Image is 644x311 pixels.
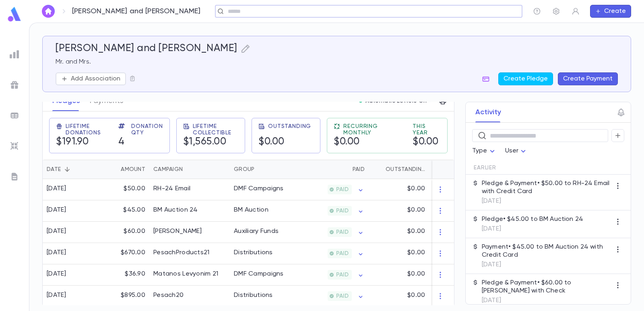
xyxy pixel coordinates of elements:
[369,160,429,179] div: Outstanding
[97,200,149,222] div: $45.00
[234,160,254,179] div: Group
[66,123,109,136] span: Lifetime Donations
[131,123,163,136] span: Donation Qty
[498,72,553,85] button: Create Pledge
[334,136,360,148] h5: $0.00
[47,270,66,278] div: [DATE]
[153,160,183,179] div: Campaign
[234,270,284,278] div: DMF Campaigns
[10,111,19,120] img: batches_grey.339ca447c9d9533ef1741baa751efc33.svg
[234,249,273,257] div: Distributions
[407,206,425,214] p: $0.00
[47,227,66,235] div: [DATE]
[43,8,53,14] img: home_white.a664292cf8c1dea59945f0da9f25487c.svg
[97,264,149,286] div: $36.90
[153,291,184,299] div: Pesach20
[333,229,352,235] span: PAID
[333,208,352,214] span: PAID
[153,270,218,278] div: Matanos Levyonim 21
[429,286,477,307] div: 1
[97,179,149,200] div: $50.00
[56,43,237,55] h5: [PERSON_NAME] and [PERSON_NAME]
[472,148,487,154] span: Type
[407,291,425,299] p: $0.00
[71,75,120,83] p: Add Association
[482,225,583,233] p: [DATE]
[353,160,365,179] div: Paid
[61,163,74,176] button: Sort
[429,160,477,179] div: Installments
[429,200,477,222] div: 1
[472,143,497,159] div: Type
[590,5,631,18] button: Create
[258,136,285,148] h5: $0.00
[429,264,477,286] div: 1
[47,249,66,257] div: [DATE]
[118,136,125,148] h5: 4
[10,80,19,90] img: campaigns_grey.99e729a5f7ee94e3726e6486bddda8f1.svg
[234,227,279,235] div: Auxiliary Funds
[97,286,149,307] div: $895.00
[482,261,611,269] p: [DATE]
[193,123,238,136] span: Lifetime Collectible
[6,6,23,22] img: logo
[333,186,352,193] span: PAID
[482,197,611,205] p: [DATE]
[505,143,528,159] div: User
[386,160,425,179] div: Outstanding
[482,215,583,223] p: Pledge • $45.00 to BM Auction 24
[429,222,477,243] div: 1
[482,243,611,259] p: Payment • $45.00 to BM Auction 24 with Credit Card
[429,243,477,264] div: 1
[482,297,611,305] p: [DATE]
[234,206,268,214] div: BM Auction
[429,179,477,200] div: 1
[56,136,89,148] h5: $191.90
[153,185,190,193] div: RH-24 Email
[343,123,403,136] span: Recurring Monthly
[97,160,149,179] div: Amount
[153,249,209,257] div: PesachProducts21
[108,163,121,176] button: Sort
[475,102,501,122] button: Activity
[72,7,201,16] p: [PERSON_NAME] and [PERSON_NAME]
[56,58,618,66] p: Mr. and Mrs.
[56,72,126,85] button: Add Association
[149,160,230,179] div: Campaign
[558,72,618,85] button: Create Payment
[333,293,352,299] span: PAID
[121,160,145,179] div: Amount
[407,185,425,193] p: $0.00
[10,172,19,181] img: letters_grey.7941b92b52307dd3b8a917253454ce1c.svg
[474,165,496,171] span: Earlier
[254,163,267,176] button: Sort
[183,136,227,148] h5: $1,565.00
[290,160,369,179] div: Paid
[153,227,202,235] div: Finestone Gemach
[10,141,19,151] img: imports_grey.530a8a0e642e233f2baf0ef88e8c9fcb.svg
[413,136,439,148] h5: $0.00
[333,272,352,278] span: PAID
[234,185,284,193] div: DMF Campaigns
[333,250,352,257] span: PAID
[47,160,61,179] div: Date
[47,291,66,299] div: [DATE]
[482,179,611,196] p: Pledge & Payment • $50.00 to RH-24 Email with Credit Card
[340,163,353,176] button: Sort
[97,243,149,264] div: $670.00
[10,49,19,59] img: reports_grey.c525e4749d1bce6a11f5fe2a8de1b229.svg
[97,222,149,243] div: $60.00
[413,123,441,136] span: This Year
[407,227,425,235] p: $0.00
[482,279,611,295] p: Pledge & Payment • $60.00 to [PERSON_NAME] with Check
[230,160,290,179] div: Group
[505,148,519,154] span: User
[407,249,425,257] p: $0.00
[373,163,386,176] button: Sort
[153,206,198,214] div: BM Auction 24
[407,270,425,278] p: $0.00
[183,163,196,176] button: Sort
[268,123,311,130] span: Outstanding
[47,206,66,214] div: [DATE]
[43,160,97,179] div: Date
